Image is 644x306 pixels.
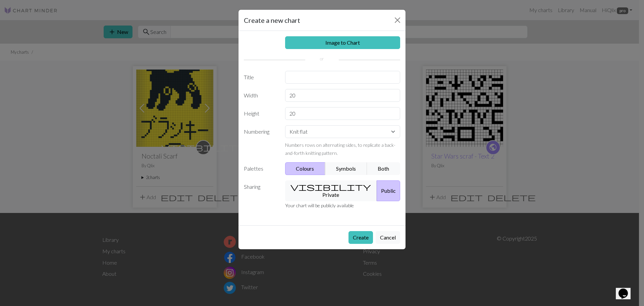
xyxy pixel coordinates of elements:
[240,162,281,175] label: Palettes
[240,71,281,84] label: Title
[285,180,377,201] button: Private
[285,36,400,49] a: Image to Chart
[240,89,281,102] label: Width
[376,231,400,244] button: Cancel
[240,107,281,120] label: Height
[616,279,637,299] iframe: chat widget
[240,180,281,201] label: Sharing
[285,142,395,156] small: Numbers rows on alternating sides, to replicate a back-and-forth knitting pattern.
[285,162,326,175] button: Colours
[244,15,300,25] h5: Create a new chart
[367,162,400,175] button: Both
[348,231,373,244] button: Create
[290,182,371,191] span: visibility
[392,15,403,26] button: Close
[377,180,400,201] button: Public
[240,125,281,157] label: Numbering
[325,162,367,175] button: Symbols
[285,203,354,208] small: Your chart will be publicly available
